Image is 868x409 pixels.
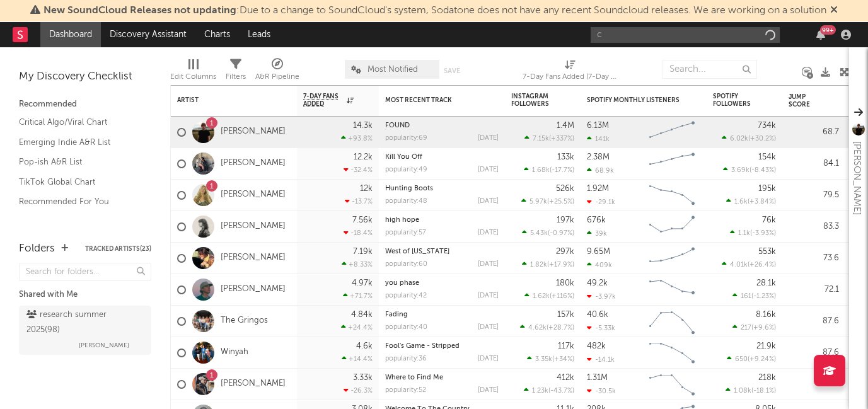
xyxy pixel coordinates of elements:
div: 39k [587,229,607,238]
a: [PERSON_NAME] [221,379,286,389]
svg: Chart title [644,211,700,243]
div: ( ) [524,134,574,142]
div: -26.3 % [344,386,373,395]
div: 6.13M [587,122,609,130]
div: 4.84k [351,311,373,319]
svg: Chart title [644,148,700,180]
div: -18.4 % [344,229,373,237]
span: +34 % [554,356,572,363]
span: : Due to a change to SoundCloud's system, Sodatone does not have any recent Soundcloud releases. ... [43,6,826,16]
span: +25.5 % [549,199,572,205]
div: 676k [587,216,606,224]
div: 4.97k [352,279,373,287]
div: 73.6 [789,251,839,266]
div: ( ) [524,386,574,395]
div: popularity: 52 [385,387,426,394]
div: 99 + [820,25,836,35]
svg: Chart title [644,117,700,148]
svg: Chart title [644,337,700,369]
a: Critical Algo/Viral Chart [19,115,139,129]
span: +116 % [552,293,572,300]
span: 3.35k [535,356,552,363]
div: 734k [758,122,776,130]
div: 141k [587,135,610,143]
span: 5.43k [530,230,548,237]
div: 412k [557,374,574,382]
span: 1.08k [734,388,751,395]
a: [PERSON_NAME] [221,284,286,295]
div: Edit Columns [170,69,216,84]
div: Fool's Game - Stripped [385,343,499,350]
div: 76k [762,216,776,224]
div: [DATE] [478,355,499,362]
div: ( ) [522,229,574,237]
div: Filters [226,69,246,84]
div: 84.1 [789,156,839,171]
div: +14.4 % [342,355,373,363]
a: FOUND [385,122,410,129]
div: popularity: 36 [385,355,427,362]
div: Hunting Boots [385,185,499,192]
div: ( ) [524,292,574,300]
div: [PERSON_NAME] [849,141,864,215]
button: Tracked Artists(23) [85,246,151,252]
span: 1.82k [530,262,547,268]
div: ( ) [732,292,776,300]
a: Winyah [221,347,248,358]
a: research summer 2025(98)[PERSON_NAME] [19,306,151,355]
div: Where to Find Me [385,374,499,381]
span: +28.7 % [548,325,572,331]
svg: Chart title [644,243,700,274]
div: 8.16k [756,311,776,319]
div: Filters [226,54,246,90]
div: 68.9k [587,166,614,175]
div: ( ) [722,260,776,268]
div: 526k [556,185,574,193]
span: 650 [735,356,748,363]
a: Where to Find Me [385,374,443,381]
input: Search for folders... [19,263,151,281]
div: 195k [758,185,776,193]
div: 14.3k [353,122,373,130]
div: ( ) [521,197,574,205]
a: Fool's Game - Stripped [385,343,460,350]
div: popularity: 60 [385,261,427,268]
a: The Gringos [221,316,268,326]
div: popularity: 57 [385,229,426,236]
div: [DATE] [478,261,499,268]
div: 218k [758,374,776,382]
div: 482k [587,342,606,350]
div: popularity: 69 [385,135,427,142]
div: 154k [758,153,776,161]
div: A&R Pipeline [255,54,299,90]
div: Shared with Me [19,287,151,302]
div: research summer 2025 ( 98 ) [26,308,141,338]
div: 79.5 [789,188,839,203]
a: you phase [385,280,419,287]
a: Pop-ish A&R List [19,155,139,169]
div: +71.7 % [343,292,373,300]
a: Charts [195,22,239,47]
div: ( ) [527,355,574,363]
span: 4.01k [730,262,748,268]
div: ( ) [722,134,776,142]
span: -18.1 % [753,388,774,395]
div: My Discovery Checklist [19,69,151,84]
span: +3.84 % [749,199,774,205]
a: TikTok Global Chart [19,175,139,189]
span: +9.24 % [749,356,774,363]
span: [PERSON_NAME] [79,338,129,353]
div: 4.6k [356,342,373,350]
div: high hope [385,217,499,224]
div: ( ) [726,386,776,395]
div: 28.1k [756,279,776,287]
div: 409k [587,261,612,269]
div: -13.7 % [345,197,373,205]
div: Most Recent Track [385,96,480,104]
span: Most Notified [367,66,418,74]
div: Recommended [19,97,151,112]
span: 217 [741,325,751,331]
a: [PERSON_NAME] [221,158,286,169]
div: [DATE] [478,198,499,205]
svg: Chart title [644,306,700,337]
